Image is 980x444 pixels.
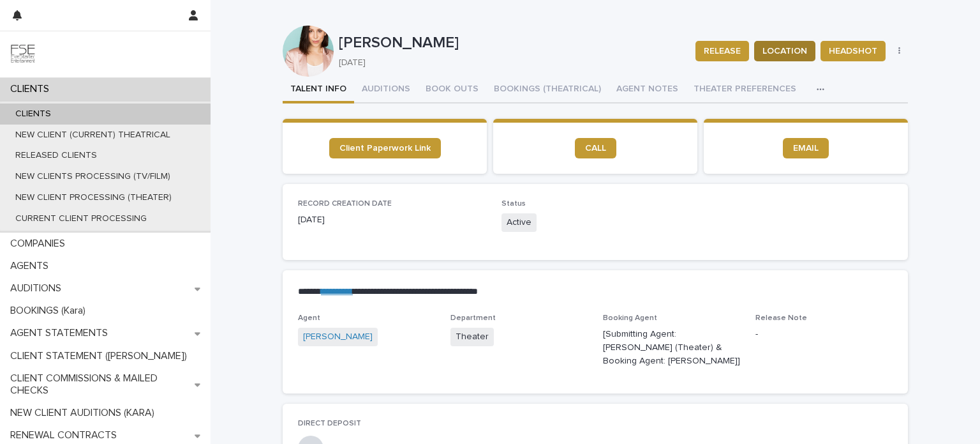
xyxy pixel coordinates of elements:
p: CURRENT CLIENT PROCESSING [5,213,157,224]
span: CALL [585,144,606,153]
p: NEW CLIENT PROCESSING (THEATER) [5,192,182,203]
p: NEW CLIENTS PROCESSING (TV/FILM) [5,171,181,182]
span: Status [501,200,526,208]
span: Client Paperwork Link [339,144,431,153]
p: [Submitting Agent: [PERSON_NAME] (Theater) & Booking Agent: [PERSON_NAME]] [603,328,740,367]
img: 9JgRvJ3ETPGCJDhvPVA5 [10,42,36,67]
a: EMAIL [783,138,829,158]
span: DIRECT DEPOSIT [298,420,361,427]
p: [DATE] [339,57,680,68]
span: Active [501,213,537,232]
p: NEW CLIENT AUDITIONS (KARA) [5,407,165,419]
p: NEW CLIENT (CURRENT) THEATRICAL [5,130,181,141]
p: CLIENT COMMISSIONS & MAILED CHECKS [5,372,195,397]
span: Booking Agent [603,314,657,322]
button: AGENT NOTES [609,77,686,103]
button: RELEASE [695,41,749,61]
p: [DATE] [298,213,486,227]
button: HEADSHOT [820,41,886,61]
p: RENEWAL CONTRACTS [5,429,127,441]
p: - [755,328,893,341]
p: [PERSON_NAME] [339,34,685,52]
a: Client Paperwork Link [329,138,441,158]
p: CLIENT STATEMENT ([PERSON_NAME]) [5,350,197,362]
p: RELEASED CLIENTS [5,150,107,161]
span: RELEASE [704,45,741,57]
p: COMPANIES [5,238,75,250]
span: RECORD CREATION DATE [298,200,392,208]
span: Release Note [755,314,807,322]
p: BOOKINGS (Kara) [5,305,96,317]
p: AUDITIONS [5,282,71,295]
p: AGENTS [5,260,59,272]
button: THEATER PREFERENCES [686,77,804,103]
p: AGENT STATEMENTS [5,327,118,339]
a: [PERSON_NAME] [303,330,373,344]
p: CLIENTS [5,109,61,119]
button: BOOK OUTS [418,77,486,103]
button: AUDITIONS [354,77,418,103]
span: LOCATION [762,45,807,57]
span: Agent [298,314,320,322]
button: TALENT INFO [283,77,354,103]
span: HEADSHOT [829,45,877,57]
span: Theater [450,328,494,346]
button: BOOKINGS (THEATRICAL) [486,77,609,103]
button: LOCATION [754,41,815,61]
span: Department [450,314,496,322]
span: EMAIL [793,144,819,153]
a: CALL [575,138,616,158]
p: CLIENTS [5,83,59,95]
